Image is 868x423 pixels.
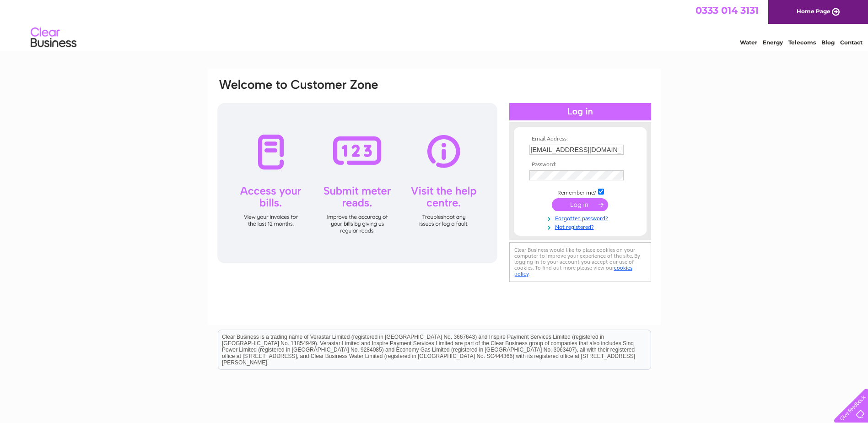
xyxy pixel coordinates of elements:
[529,222,633,231] a: Not registered?
[840,39,863,46] a: Contact
[695,5,759,16] a: 0333 014 3131
[218,5,651,44] div: Clear Business is a trading name of Verastar Limited (registered in [GEOGRAPHIC_DATA] No. 3667643...
[740,39,757,46] a: Water
[529,213,633,222] a: Forgotten password?
[821,39,835,46] a: Blog
[527,136,633,142] th: Email Address:
[30,24,77,52] img: logo.png
[788,39,816,46] a: Telecoms
[763,39,783,46] a: Energy
[527,187,633,196] td: Remember me?
[509,242,651,282] div: Clear Business would like to place cookies on your computer to improve your experience of the sit...
[527,162,633,168] th: Password:
[552,198,608,211] input: Submit
[514,265,632,277] a: cookies policy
